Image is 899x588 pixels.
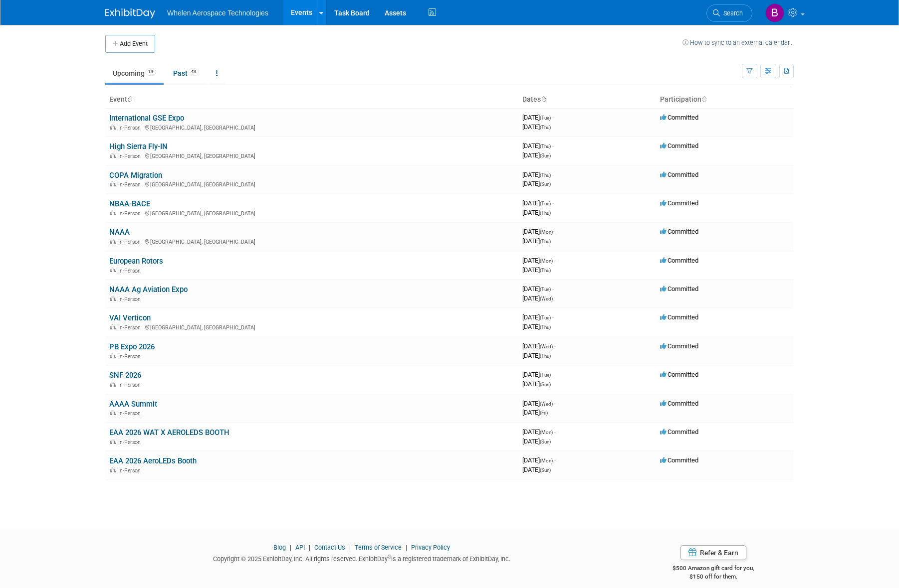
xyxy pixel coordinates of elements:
span: Committed [660,171,698,178]
span: - [552,142,554,149]
a: Sort by Participation Type [701,95,706,103]
a: European Rotors [109,257,163,266]
a: Sort by Start Date [541,95,546,103]
a: NAAA [109,228,130,237]
span: Committed [660,456,698,464]
span: (Thu) [540,144,551,149]
a: EAA 2026 WAT X AEROLEDS BOOTH [109,428,229,437]
a: Privacy Policy [411,544,450,551]
span: Committed [660,114,698,121]
span: [DATE] [522,456,556,464]
span: Committed [660,371,698,378]
img: Bree Wheeler [765,3,784,22]
div: [GEOGRAPHIC_DATA], [GEOGRAPHIC_DATA] [109,151,514,159]
span: (Sun) [540,467,551,473]
span: Committed [660,228,698,235]
div: Copyright © 2025 ExhibitDay, Inc. All rights reserved. ExhibitDay is a registered trademark of Ex... [105,552,618,564]
span: [DATE] [522,151,551,159]
a: Contact Us [314,544,345,551]
span: [DATE] [522,199,554,207]
th: Participation [656,91,794,108]
span: [DATE] [522,313,554,321]
span: (Sun) [540,439,551,444]
a: PB Expo 2026 [109,342,155,351]
div: [GEOGRAPHIC_DATA], [GEOGRAPHIC_DATA] [109,180,514,188]
a: SNF 2026 [109,371,141,380]
span: Committed [660,313,698,321]
span: (Thu) [540,353,551,359]
span: (Thu) [540,268,551,273]
div: [GEOGRAPHIC_DATA], [GEOGRAPHIC_DATA] [109,209,514,217]
span: In-Person [118,410,144,417]
span: In-Person [118,210,144,217]
img: In-Person Event [110,439,116,444]
span: [DATE] [522,352,551,359]
span: (Thu) [540,172,551,178]
span: In-Person [118,467,144,474]
span: (Sun) [540,153,551,158]
span: In-Person [118,296,144,302]
a: AAAA Summit [109,400,157,409]
span: Committed [660,199,698,207]
span: Committed [660,342,698,350]
span: Committed [660,400,698,407]
span: (Thu) [540,210,551,216]
span: [DATE] [522,466,551,473]
div: [GEOGRAPHIC_DATA], [GEOGRAPHIC_DATA] [109,323,514,331]
span: (Thu) [540,239,551,244]
span: In-Person [118,181,144,188]
span: [DATE] [522,409,548,416]
span: In-Person [118,439,144,445]
a: How to sync to an external calendar... [682,39,794,46]
span: | [306,544,313,551]
div: [GEOGRAPHIC_DATA], [GEOGRAPHIC_DATA] [109,237,514,245]
span: (Tue) [540,287,551,292]
span: Whelen Aerospace Technologies [167,9,268,17]
span: In-Person [118,382,144,388]
span: - [554,228,556,235]
span: | [347,544,353,551]
span: (Wed) [540,401,553,407]
span: [DATE] [522,257,556,264]
a: VAI Verticon [109,313,151,322]
a: NAAA Ag Aviation Expo [109,285,188,294]
span: [DATE] [522,371,554,378]
div: $500 Amazon gift card for you, [633,558,794,581]
span: [DATE] [522,400,556,407]
span: In-Person [118,125,144,131]
span: 13 [145,68,156,76]
a: Upcoming13 [105,64,164,83]
div: [GEOGRAPHIC_DATA], [GEOGRAPHIC_DATA] [109,123,514,131]
span: 43 [188,68,199,76]
a: COPA Migration [109,171,162,180]
span: - [554,400,556,407]
span: (Mon) [540,430,553,435]
span: [DATE] [522,171,554,178]
div: $150 off for them. [633,573,794,581]
img: In-Person Event [110,467,116,472]
span: Committed [660,142,698,149]
span: | [403,544,410,551]
span: [DATE] [522,428,556,436]
span: (Sun) [540,382,551,387]
img: In-Person Event [110,410,116,415]
span: - [554,342,556,350]
span: [DATE] [522,228,556,235]
span: Committed [660,428,698,436]
span: [DATE] [522,438,551,445]
img: In-Person Event [110,239,116,244]
a: Blog [273,544,286,551]
span: Committed [660,257,698,264]
span: [DATE] [522,323,551,330]
th: Event [105,91,518,108]
span: [DATE] [522,209,551,216]
span: In-Person [118,153,144,159]
img: In-Person Event [110,125,116,130]
span: In-Person [118,268,144,274]
th: Dates [518,91,656,108]
span: [DATE] [522,380,551,388]
span: - [554,456,556,464]
a: International GSE Expo [109,114,184,123]
span: - [552,171,554,178]
span: Search [720,9,743,17]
